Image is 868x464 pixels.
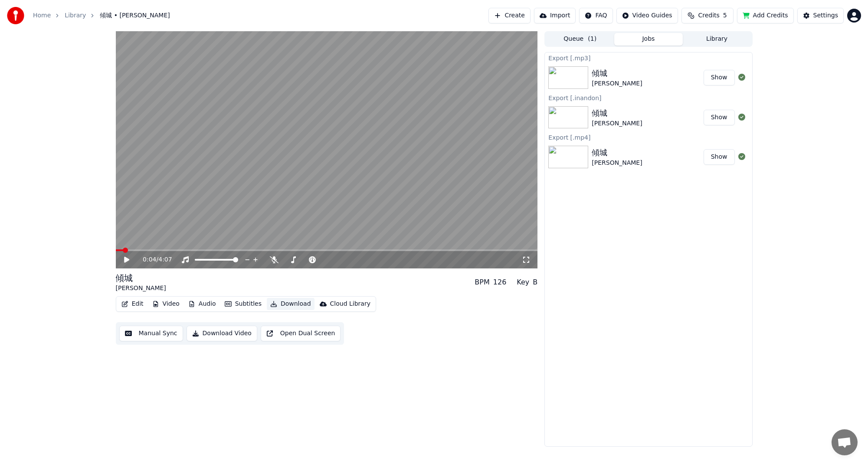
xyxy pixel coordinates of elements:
button: Show [704,149,735,165]
button: Edit [118,298,147,310]
a: Library [65,11,86,20]
button: Open Dual Screen [261,326,341,341]
div: 傾城 [592,67,642,79]
span: 4:07 [158,255,172,264]
button: Manual Sync [119,326,183,341]
button: Audio [185,298,219,310]
div: 傾城 [116,272,166,284]
div: 126 [493,277,507,288]
div: BPM [475,277,489,288]
button: Settings [797,8,844,23]
div: B [533,277,537,288]
div: [PERSON_NAME] [592,119,642,128]
button: Video [149,298,183,310]
button: Add Credits [737,8,794,23]
button: Download Video [187,326,257,341]
span: 傾城 • [PERSON_NAME] [100,11,170,20]
button: Subtitles [221,298,265,310]
div: Export [.mp3] [545,52,752,63]
div: Key [517,277,529,288]
a: Open chat [832,429,858,455]
button: Show [704,110,735,125]
button: Download [267,298,314,310]
button: Jobs [614,33,683,46]
button: Credits5 [681,8,734,23]
button: Video Guides [616,8,678,23]
nav: breadcrumb [33,11,170,20]
button: Show [704,70,735,85]
span: 5 [723,11,727,20]
div: Cloud Library [330,300,370,308]
button: Import [534,8,576,23]
div: 傾城 [592,147,642,159]
div: Settings [813,11,838,20]
span: 0:04 [143,255,156,264]
img: youka [7,7,24,24]
div: 傾城 [592,107,642,119]
div: [PERSON_NAME] [116,284,166,293]
span: Credits [698,11,719,20]
button: Library [683,33,751,46]
div: / [143,255,164,264]
span: ( 1 ) [588,35,596,43]
div: [PERSON_NAME] [592,159,642,167]
a: Home [33,11,51,20]
button: Queue [546,33,614,46]
div: [PERSON_NAME] [592,79,642,88]
button: FAQ [579,8,613,23]
button: Create [488,8,531,23]
div: Export [.mp4] [545,132,752,142]
div: Export [.inandon] [545,92,752,103]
